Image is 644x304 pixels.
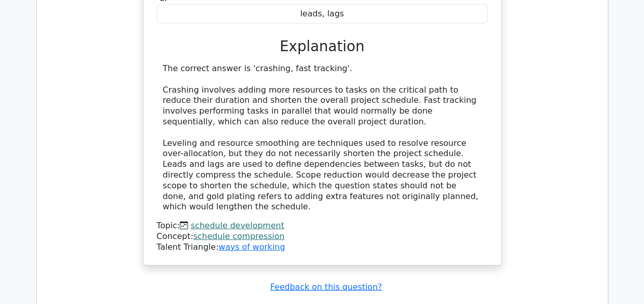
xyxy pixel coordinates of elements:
div: Concept: [157,231,488,242]
div: Talent Triangle: [157,221,488,252]
div: leads, lags [157,4,488,24]
a: schedule development [191,221,284,230]
h3: Explanation [163,38,482,55]
a: schedule compression [193,231,284,241]
div: Topic: [157,221,488,231]
a: ways of working [218,242,285,252]
a: Feedback on this question? [270,282,382,292]
div: The correct answer is 'crashing, fast tracking'. Crashing involves adding more resources to tasks... [163,63,482,212]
